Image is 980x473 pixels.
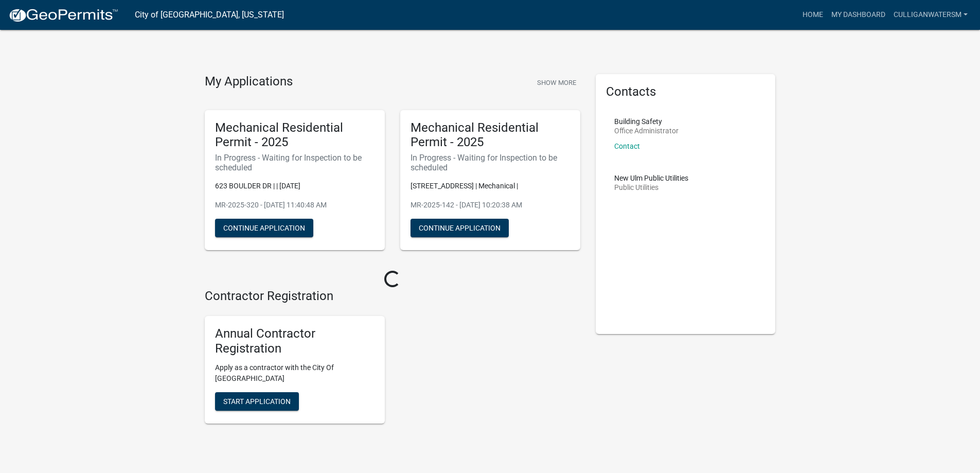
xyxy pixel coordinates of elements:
p: MR-2025-142 - [DATE] 10:20:38 AM [411,200,570,211]
p: Building Safety [614,118,679,125]
button: Continue Application [215,219,313,237]
a: Culliganwatersm [889,5,972,25]
h5: Mechanical Residential Permit - 2025 [411,120,570,150]
a: Contact [614,142,640,150]
h5: Contacts [606,84,765,99]
p: Public Utilities [614,184,688,191]
h6: In Progress - Waiting for Inspection to be scheduled [215,153,375,172]
a: City of [GEOGRAPHIC_DATA], [US_STATE] [135,6,284,24]
h5: Annual Contractor Registration [215,326,375,356]
span: Start Application [223,397,291,405]
h4: Contractor Registration [205,289,580,304]
p: Office Administrator [614,127,679,134]
p: 623 BOULDER DR | | [DATE] [215,181,375,191]
a: Home [798,5,827,25]
h5: Mechanical Residential Permit - 2025 [215,120,375,150]
button: Start Application [215,392,299,411]
button: Show More [533,74,580,91]
h4: My Applications [205,74,293,90]
p: New Ulm Public Utilities [614,174,688,182]
h6: In Progress - Waiting for Inspection to be scheduled [411,153,570,172]
p: [STREET_ADDRESS] | Mechanical | [411,181,570,191]
p: MR-2025-320 - [DATE] 11:40:48 AM [215,200,375,211]
p: Apply as a contractor with the City Of [GEOGRAPHIC_DATA] [215,362,375,384]
button: Continue Application [411,219,509,237]
a: My Dashboard [827,5,889,25]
